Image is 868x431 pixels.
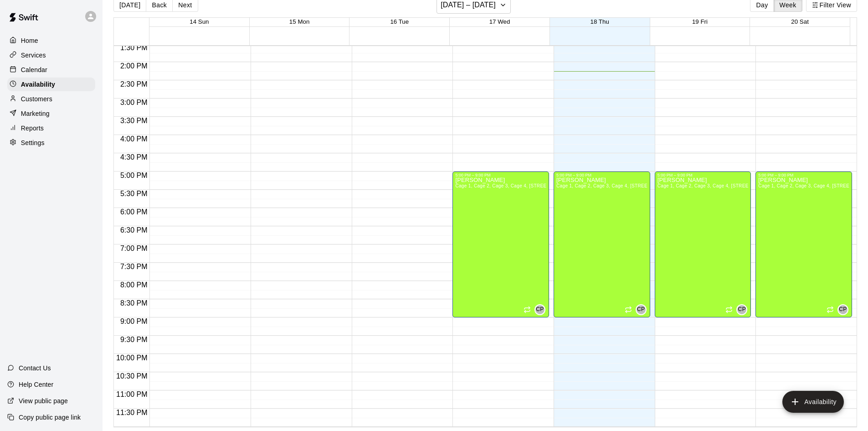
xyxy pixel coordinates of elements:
span: 7:00 PM [118,244,150,252]
span: 8:00 PM [118,281,150,289]
span: 4:30 PM [118,153,150,161]
span: 2:30 PM [118,80,150,88]
span: 9:00 PM [118,317,150,325]
span: 9:30 PM [118,336,150,343]
button: 14 Sun [190,18,209,25]
a: Services [7,48,95,62]
span: 4:00 PM [118,135,150,143]
div: 5:00 PM – 9:00 PM: Available [554,171,650,317]
span: CP [536,305,544,314]
p: View public page [19,396,68,405]
div: 5:00 PM – 9:00 PM: Available [452,171,549,317]
div: 5:00 PM – 9:00 PM [758,173,849,177]
div: Cletis Powell [837,304,848,315]
span: CP [738,305,746,314]
div: 5:00 PM – 9:00 PM: Available [655,171,751,317]
a: Reports [7,121,95,135]
span: 8:30 PM [118,299,150,307]
span: Recurring availability [725,306,733,313]
span: Recurring availability [625,306,632,313]
button: 15 Mon [289,18,309,25]
span: 11:30 PM [114,409,149,416]
p: Settings [21,138,45,147]
p: Contact Us [19,363,51,373]
button: 18 Thu [591,18,609,25]
a: Settings [7,136,95,150]
span: 3:30 PM [118,117,150,125]
p: Marketing [21,109,50,118]
div: Cletis Powell [736,304,747,315]
p: Help Center [19,380,53,389]
span: 6:30 PM [118,226,150,234]
p: Home [21,36,38,45]
p: Services [21,51,46,60]
a: Marketing [7,107,95,120]
a: Home [7,34,95,47]
div: Cletis Powell [534,304,545,315]
p: Calendar [21,65,47,74]
span: 3:00 PM [118,99,150,106]
span: 5:30 PM [118,190,150,197]
p: Copy public page link [19,413,81,422]
span: 1:30 PM [118,44,150,52]
button: 16 Tue [390,18,409,25]
span: Recurring availability [827,306,834,313]
a: Customers [7,92,95,106]
span: Cage 1, Cage 2, Cage 3, Cage 4, [STREET_ADDRESS] [657,183,779,188]
a: Availability [7,78,95,91]
span: 10:00 PM [114,354,149,362]
span: Recurring availability [524,306,531,313]
span: 5:00 PM [118,171,150,179]
span: 2:00 PM [118,62,150,70]
p: Availability [21,80,55,89]
span: Cage 1, Cage 2, Cage 3, Cage 4, [STREET_ADDRESS] [455,183,576,188]
button: 19 Fri [692,18,708,25]
span: 7:30 PM [118,263,150,270]
button: 20 Sat [791,18,809,25]
div: 5:00 PM – 9:00 PM [556,173,647,177]
button: add [782,391,844,413]
div: 5:00 PM – 9:00 PM [455,173,546,177]
span: 11:00 PM [114,390,149,398]
span: CP [839,305,847,314]
span: Cage 1, Cage 2, Cage 3, Cage 4, [STREET_ADDRESS] [556,183,678,188]
button: 17 Wed [489,18,510,25]
div: Cletis Powell [636,304,647,315]
span: 10:30 PM [114,372,149,380]
a: Calendar [7,63,95,77]
span: 6:00 PM [118,208,150,216]
div: 5:00 PM – 9:00 PM [657,173,749,177]
span: CP [637,305,645,314]
p: Reports [21,124,44,133]
div: 5:00 PM – 9:00 PM: Available [755,171,852,317]
p: Customers [21,94,52,104]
